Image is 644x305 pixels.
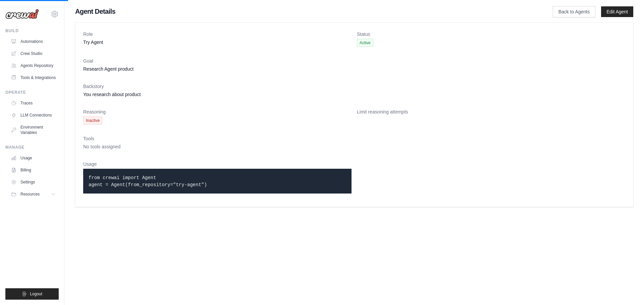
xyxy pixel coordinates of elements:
[8,153,59,163] a: Usage
[83,91,625,98] dd: You research about product
[8,189,59,200] button: Resources
[5,9,39,19] img: Logo
[30,291,42,297] span: Logout
[83,31,352,37] dt: Role
[89,175,207,187] code: from crewai import Agent agent = Agent(from_repository="try-agent")
[83,39,352,46] dd: Try Agent
[83,161,352,167] dt: Usage
[8,48,59,59] a: Crew Studio
[357,31,625,37] dt: Status
[5,28,59,33] div: Build
[83,58,625,64] dt: Goal
[8,165,59,175] a: Billing
[8,177,59,187] a: Settings
[5,90,59,95] div: Operate
[357,39,373,47] span: Active
[8,98,59,108] a: Traces
[75,7,531,16] h1: Agent Details
[83,117,102,125] span: Inactive
[83,83,625,90] dt: Backstory
[83,135,625,142] dt: Tools
[83,144,120,149] span: No tools assigned
[8,122,59,138] a: Environment Variables
[601,6,633,17] a: Edit Agent
[8,60,59,71] a: Agents Repository
[357,108,625,115] dt: Limit reasoning attempts
[5,288,59,300] button: Logout
[5,145,59,150] div: Manage
[8,110,59,121] a: LLM Connections
[83,108,352,115] dt: Reasoning
[553,6,595,17] a: Back to Agents
[83,66,625,72] dd: Research Agent product
[8,36,59,47] a: Automations
[20,192,40,197] span: Resources
[8,72,59,83] a: Tools & Integrations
